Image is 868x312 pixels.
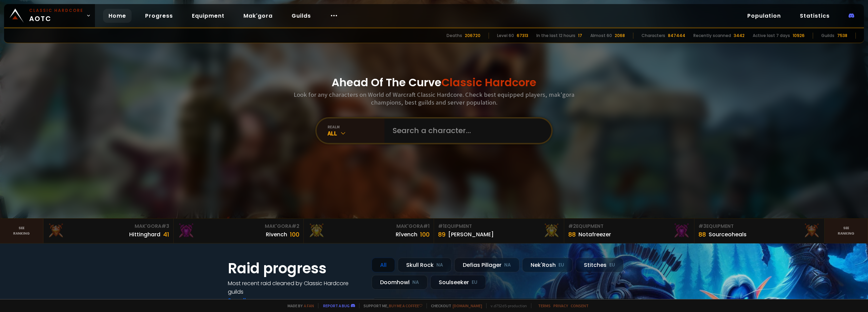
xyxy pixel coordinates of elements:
[472,279,477,286] small: EU
[837,33,847,39] div: 7538
[420,230,430,239] div: 100
[161,223,169,230] span: # 3
[372,258,395,272] div: All
[709,230,747,239] div: Sourceoheals
[609,262,615,269] small: EU
[742,9,786,23] a: Population
[448,230,494,239] div: [PERSON_NAME]
[568,223,690,230] div: Equipment
[328,129,384,137] div: All
[291,91,577,106] h3: Look for any characters on World of Warcraft Classic Hardcore. Check best equipped players, mak'g...
[140,9,178,23] a: Progress
[29,7,83,24] span: AOTC
[753,33,790,39] div: Active last 7 days
[497,33,514,39] div: Level 60
[163,230,169,239] div: 41
[698,223,820,230] div: Equipment
[438,230,446,239] div: 89
[642,33,665,39] div: Characters
[522,258,573,272] div: Nek'Rosh
[427,303,482,308] span: Checkout
[398,258,452,272] div: Skull Rock
[292,223,299,230] span: # 2
[238,9,278,23] a: Mak'gora
[430,275,486,290] div: Soulseeker
[228,279,363,296] h4: Most recent raid cleaned by Classic Hardcore guilds
[228,296,272,304] a: See all progress
[436,262,443,269] small: NA
[178,223,299,230] div: Mak'Gora
[290,230,299,239] div: 100
[372,275,428,290] div: Doomhowl
[396,230,417,239] div: Rîvench
[283,303,314,308] span: Made by
[794,9,835,23] a: Statistics
[615,33,625,39] div: 2068
[504,262,511,269] small: NA
[186,9,230,23] a: Equipment
[465,33,480,39] div: 206720
[698,223,706,230] span: # 3
[825,219,868,243] a: Seeranking
[438,223,445,230] span: # 1
[453,303,482,308] a: [DOMAIN_NAME]
[389,118,543,143] input: Search a character...
[103,9,132,23] a: Home
[441,75,536,90] span: Classic Hardcore
[578,230,611,239] div: Notafreezer
[423,223,430,230] span: # 1
[693,33,731,39] div: Recently scanned
[308,223,430,230] div: Mak'Gora
[575,258,624,272] div: Stitches
[29,7,83,14] small: Classic Hardcore
[332,74,536,91] h1: Ahead Of The Curve
[438,223,560,230] div: Equipment
[590,33,612,39] div: Almost 60
[821,33,834,39] div: Guilds
[568,230,576,239] div: 88
[447,33,462,39] div: Deaths
[43,219,174,243] a: Mak'Gora#3Hittinghard41
[304,219,434,243] a: Mak'Gora#1Rîvench100
[578,33,582,39] div: 17
[323,303,350,308] a: Report a bug
[553,303,568,308] a: Privacy
[454,258,519,272] div: Defias Pillager
[558,262,564,269] small: EU
[668,33,685,39] div: 847444
[434,219,564,243] a: #1Equipment89[PERSON_NAME]
[129,230,160,239] div: Hittinghard
[228,258,363,279] h1: Raid progress
[734,33,745,39] div: 3442
[698,230,706,239] div: 88
[517,33,528,39] div: 67313
[286,9,316,23] a: Guilds
[359,303,422,308] span: Support me,
[328,124,384,129] div: realm
[304,303,314,308] a: a fan
[538,303,551,308] a: Terms
[486,303,527,308] span: v. d752d5 - production
[174,219,304,243] a: Mak'Gora#2Rivench100
[389,303,422,308] a: Buy me a coffee
[412,279,419,286] small: NA
[571,303,589,308] a: Consent
[4,4,95,27] a: Classic HardcoreAOTC
[694,219,825,243] a: #3Equipment88Sourceoheals
[568,223,576,230] span: # 2
[47,223,169,230] div: Mak'Gora
[536,33,575,39] div: In the last 12 hours
[266,230,287,239] div: Rivench
[564,219,694,243] a: #2Equipment88Notafreezer
[793,33,805,39] div: 10926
